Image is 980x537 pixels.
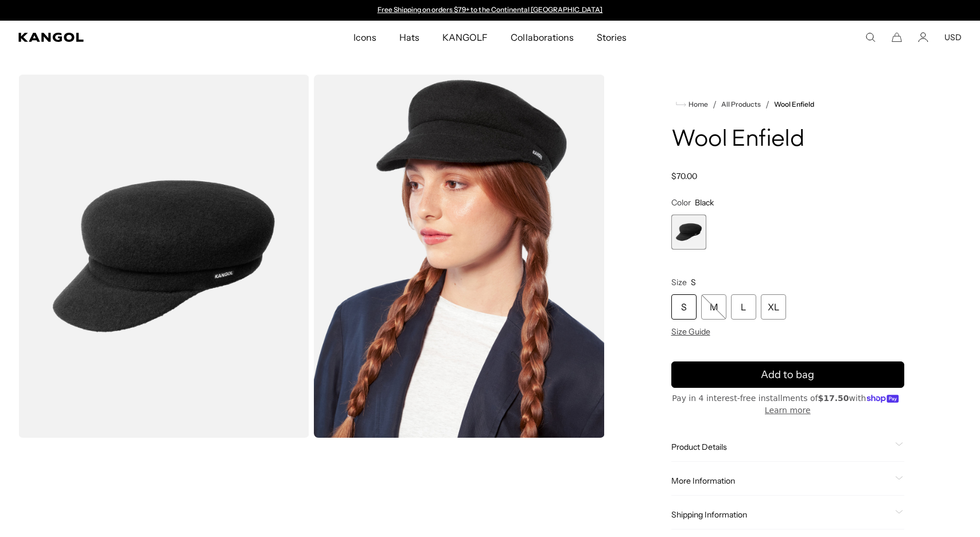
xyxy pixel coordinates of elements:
[671,98,905,111] nav: breadcrumbs
[342,21,388,54] a: Icons
[686,100,708,108] span: Home
[721,100,761,108] a: All Products
[676,99,708,110] a: Home
[671,197,691,208] span: Color
[388,21,431,54] a: Hats
[918,32,928,42] a: Account
[442,21,488,54] span: KANGOLF
[671,277,687,287] span: Size
[353,21,376,54] span: Icons
[372,6,608,15] slideshow-component: Announcement bar
[865,32,876,42] summary: Search here
[691,277,696,287] span: S
[731,294,756,320] div: L
[314,75,605,438] img: black
[671,127,905,153] h1: Wool Enfield
[671,294,697,320] div: S
[761,367,814,383] span: Add to bag
[585,21,638,54] a: Stories
[671,171,697,181] span: $70.00
[701,294,726,320] div: M
[695,197,714,208] span: Black
[671,361,905,388] button: Add to bag
[671,215,706,250] div: 1 of 1
[372,6,608,15] div: 1 of 2
[499,21,585,54] a: Collaborations
[597,21,627,54] span: Stories
[18,33,234,42] a: Kangol
[399,21,419,54] span: Hats
[511,21,573,54] span: Collaborations
[18,75,309,438] img: color-black
[944,32,962,42] button: USD
[671,476,891,486] span: More Information
[761,98,769,111] li: /
[671,509,891,520] span: Shipping Information
[671,215,706,250] label: Black
[378,5,603,14] a: Free Shipping on orders $79+ to the Continental [GEOGRAPHIC_DATA]
[708,98,717,111] li: /
[372,6,608,15] div: Announcement
[761,294,786,320] div: XL
[671,326,710,337] span: Size Guide
[431,21,499,54] a: KANGOLF
[892,32,902,42] button: Cart
[671,442,891,452] span: Product Details
[774,100,814,108] a: Wool Enfield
